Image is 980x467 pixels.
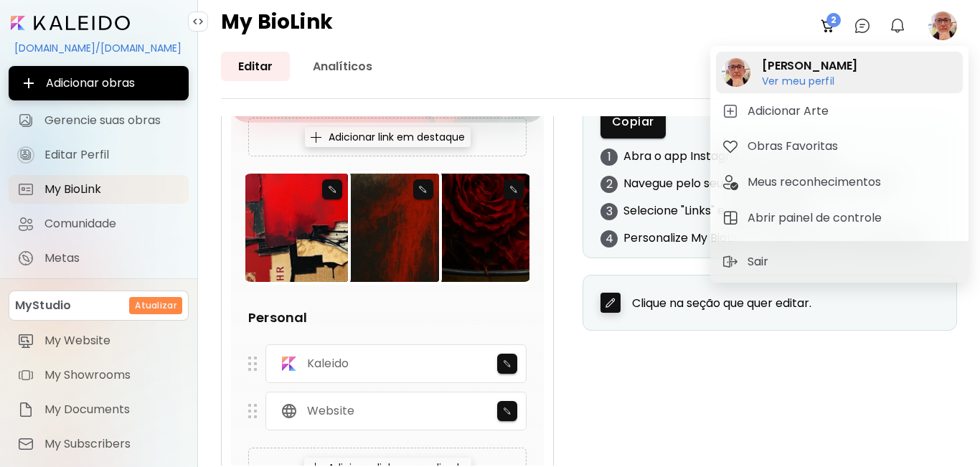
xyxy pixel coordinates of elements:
img: sign-out [722,253,739,270]
h5: Meus reconhecimentos [748,174,885,191]
button: tabAbrir painel de controle [716,204,963,232]
h2: [PERSON_NAME] [762,57,857,75]
h5: Adicionar Arte [748,103,833,120]
button: tabObras Favoritas [716,132,963,161]
h6: Ver meu perfil [762,75,857,88]
p: Sair [748,253,773,270]
h5: Abrir painel de controle [748,209,886,227]
img: tab [722,209,739,227]
button: sign-outSair [716,247,779,276]
img: tab [722,138,739,155]
h5: Obras Favoritas [748,138,842,155]
button: tabAdicionar Arte [716,97,963,126]
img: tab [722,103,739,120]
button: tabMeus reconhecimentos [716,168,963,197]
img: tab [722,174,739,191]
